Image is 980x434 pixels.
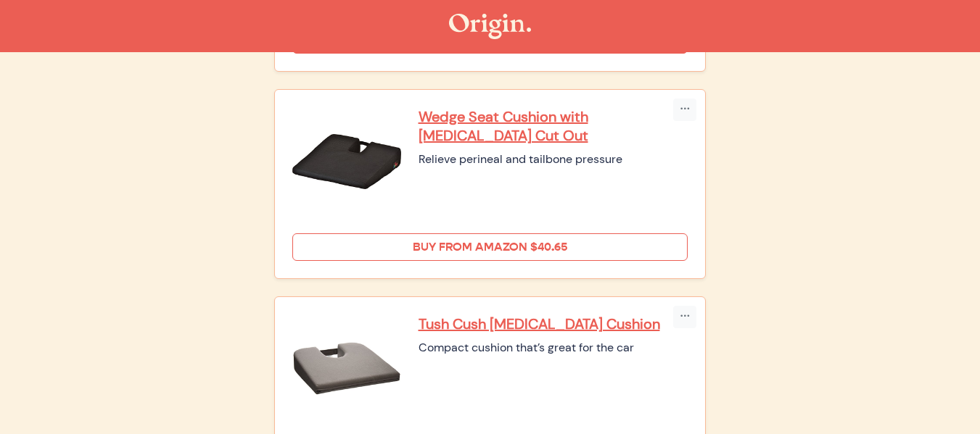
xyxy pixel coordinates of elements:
img: Tush Cush Coccyx Cushion [292,314,401,423]
div: Relieve perineal and tailbone pressure [419,151,688,168]
img: The Origin Shop [449,14,531,39]
a: Wedge Seat Cushion with [MEDICAL_DATA] Cut Out [419,107,688,145]
div: Compact cushion that’s great for the car [419,339,688,356]
img: Wedge Seat Cushion with Coccyx Cut Out [292,107,401,216]
a: Buy from Amazon $40.65 [292,233,688,261]
a: Tush Cush [MEDICAL_DATA] Cushion [419,314,688,333]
